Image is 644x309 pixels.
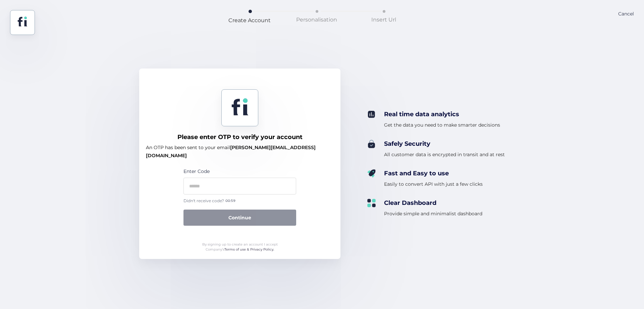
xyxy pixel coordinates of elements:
[384,199,482,207] div: Clear Dashboard
[384,121,500,129] div: Get the data you need to make smarter decisions
[177,133,303,141] div: Please enter OTP to verify your account
[183,198,296,204] div: Didn't receive code?
[183,210,296,226] button: Continue
[146,143,334,160] div: An OTP has been sent to your email
[228,16,271,25] div: Create Account
[183,168,296,175] div: Enter Code
[384,210,482,218] div: Provide simple and minimalist dashboard
[146,144,316,159] span: [PERSON_NAME][EMAIL_ADDRESS][DOMAIN_NAME]
[225,198,235,204] span: 00:59
[384,140,505,148] div: Safely Security
[384,150,505,159] div: All customer data is encrypted in transit and at rest
[197,242,283,252] div: By signing up to create an account I accept Company’s
[384,180,483,188] div: Easily to convert API with just a few clicks
[371,15,396,24] div: Insert Url
[618,10,634,35] div: Cancel
[384,169,483,177] div: Fast and Easy to use
[384,110,500,118] div: Real time data analytics
[224,247,274,252] a: Terms of use & Privacy Policy.
[296,15,337,24] div: Personalisation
